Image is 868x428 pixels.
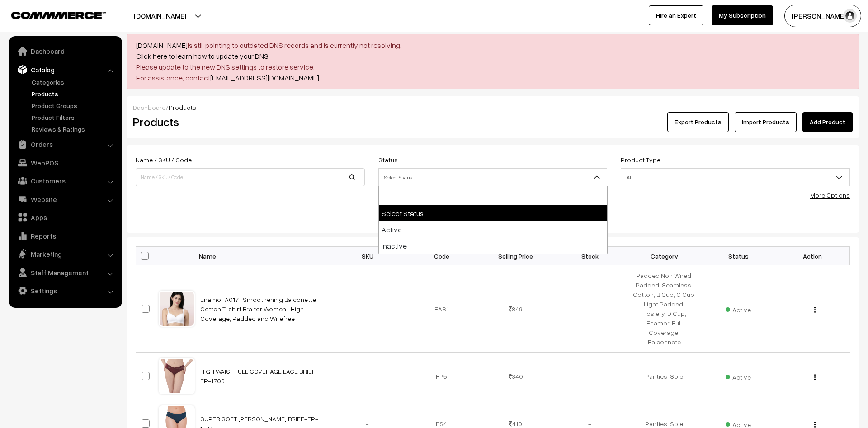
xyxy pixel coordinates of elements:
td: 849 [479,265,553,353]
td: Panties, Soie [627,353,701,400]
th: Stock [553,247,627,265]
th: SKU [330,247,405,265]
td: - [330,265,405,353]
a: [DOMAIN_NAME] [136,41,188,50]
th: Selling Price [479,247,553,265]
th: Action [775,247,849,265]
span: Select Status [378,168,608,186]
h2: Products [133,115,364,129]
span: All [621,169,849,185]
span: Products [169,103,196,111]
a: Reviews & Ratings [29,124,119,134]
a: Categories [29,77,119,87]
label: Status [378,155,398,165]
a: Hire an Expert [649,5,703,25]
a: Apps [11,209,119,226]
a: Import Products [735,112,797,132]
a: Dashboard [133,103,166,111]
td: Padded Non Wired, Padded, Seamless, Cotton, B Cup, C Cup, Light Padded, Hosiery, D Cup, Enamor, F... [627,265,701,353]
img: Menu [814,307,816,313]
a: Customers [11,173,119,189]
a: My Subscription [712,5,773,25]
li: Select Status [379,205,607,221]
a: Dashboard [11,43,119,59]
a: [EMAIL_ADDRESS][DOMAIN_NAME] [210,73,319,82]
label: Name / SKU / Code [136,155,192,165]
img: COMMMERCE [11,12,106,19]
button: [PERSON_NAME] [784,5,861,27]
td: FP5 [405,353,479,400]
li: Inactive [379,238,607,254]
img: user [843,9,857,23]
td: EAS1 [405,265,479,353]
th: Name [195,247,330,265]
td: - [330,353,405,400]
th: Category [627,247,701,265]
a: More Options [810,191,850,199]
a: HIGH WAIST FULL COVERAGE LACE BRIEF-FP-1706 [200,367,319,385]
button: [DOMAIN_NAME] [102,5,218,27]
div: is still pointing to outdated DNS records and is currently not resolving. Please update to the ne... [127,34,859,89]
input: Name / SKU / Code [136,168,365,186]
img: Menu [814,422,816,428]
td: - [553,265,627,353]
a: Orders [11,136,119,152]
img: Menu [814,374,816,380]
th: Code [405,247,479,265]
a: Website [11,191,119,207]
span: Select Status [379,169,607,185]
a: Add Product [802,112,853,132]
td: - [553,353,627,400]
a: Products [29,89,119,99]
span: All [621,168,850,186]
span: Active [726,370,751,382]
li: Active [379,221,607,238]
span: Active [726,303,751,315]
a: Catalog [11,61,119,78]
a: Reports [11,228,119,244]
a: Settings [11,282,119,299]
th: Status [701,247,775,265]
a: WebPOS [11,155,119,171]
a: COMMMERCE [11,9,90,20]
a: Staff Management [11,264,119,281]
label: Product Type [621,155,660,165]
td: 340 [479,353,553,400]
div: / [133,103,853,112]
a: Click here to learn how to update your DNS. [136,52,270,61]
a: Marketing [11,246,119,262]
button: Export Products [667,112,729,132]
a: Product Groups [29,101,119,110]
a: Product Filters [29,113,119,122]
a: Enamor A017 | Smoothening Balconette Cotton T-shirt Bra for Women- High Coverage, Padded and Wire... [200,296,316,322]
